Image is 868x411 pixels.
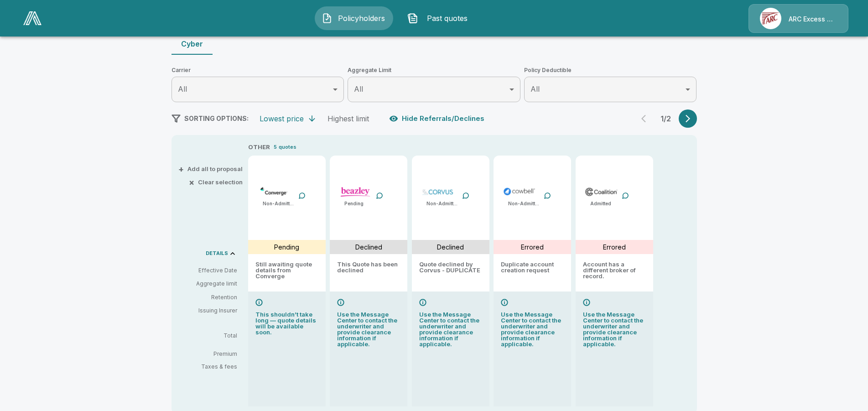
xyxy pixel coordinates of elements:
[501,261,564,284] p: Duplicate account creation request
[260,114,304,123] div: Lowest price
[279,143,296,151] p: quotes
[422,13,472,24] span: Past quotes
[521,242,544,252] p: Errored
[337,312,400,347] p: Use the Message Center to contact the underwriter and provide clearance information if applicable.
[248,143,270,152] p: OTHER
[407,13,418,24] img: Past quotes Icon
[179,266,237,275] p: Effective Date
[172,66,344,75] span: Carrier
[760,8,781,29] img: Agency Icon
[355,242,382,252] p: Declined
[274,242,299,252] p: Pending
[206,251,228,256] p: DETAILS
[184,114,249,122] span: SORTING OPTIONS:
[421,185,454,198] img: corvuscybersurplus
[179,280,237,288] p: Aggregate limit
[337,261,400,284] p: This Quote has been declined
[336,13,386,24] span: Policyholders
[426,200,458,207] p: Non-Admitted
[419,312,482,347] p: Use the Message Center to contact the underwriter and provide clearance information if applicable.
[603,242,626,252] p: Errored
[437,242,464,252] p: Declined
[315,6,393,30] button: Policyholders IconPolicyholders
[322,13,333,24] img: Policyholders Icon
[339,185,372,198] img: beazleycyber
[180,166,243,172] button: +Add all to proposal
[189,179,194,185] span: ×
[23,11,42,25] img: AA Logo
[348,66,520,75] span: Aggregate Limit
[274,143,277,151] p: 5
[327,114,369,123] div: Highest limit
[503,185,536,198] img: cowbellp250
[257,185,291,198] img: convergecybersurplus
[178,166,184,172] span: +
[179,351,244,357] p: Premium
[789,15,837,24] p: ARC Excess & Surplus
[419,261,482,284] p: Quote declined by Corvus - DUPLICATE
[263,200,295,207] p: Non-Admitted
[387,110,488,127] button: Hide Referrals/Declines
[179,364,244,369] p: Taxes & fees
[530,84,540,94] span: All
[191,179,243,185] button: ×Clear selection
[501,312,564,347] p: Use the Message Center to contact the underwriter and provide clearance information if applicable.
[748,4,848,33] a: Agency IconARC Excess & Surplus
[255,312,318,335] p: This shouldn’t take long — quote details will be available soon.
[179,293,237,302] p: Retention
[583,312,646,347] p: Use the Message Center to contact the underwriter and provide clearance information if applicable.
[590,200,618,207] p: Admitted
[344,200,372,207] p: Pending
[508,200,540,207] p: Non-Admitted
[583,261,646,284] p: Account has a different broker of record.
[524,66,697,75] span: Policy Deductible
[179,307,237,315] p: Issuing Insurer
[178,84,187,94] span: All
[172,33,213,55] button: Cyber
[179,333,244,338] p: Total
[354,84,363,94] span: All
[585,185,618,198] img: coalitioncyberadmitted
[657,115,675,122] p: 1 / 2
[255,261,318,284] p: Still awaiting quote details from Converge
[400,6,479,30] button: Past quotes IconPast quotes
